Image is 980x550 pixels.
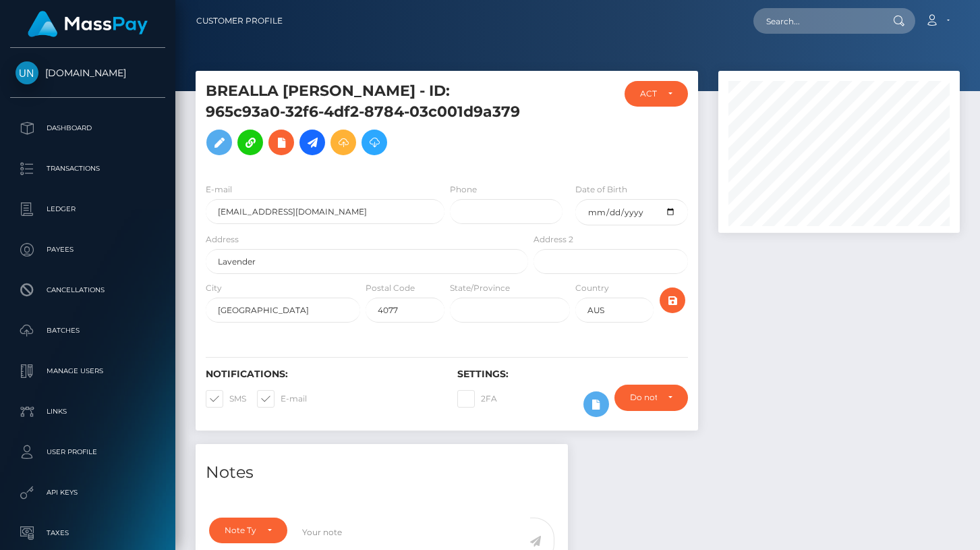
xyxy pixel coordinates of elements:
[206,282,222,294] label: City
[16,523,160,543] p: Taxes
[225,525,256,536] div: Note Type
[206,81,521,162] h5: BREALLA [PERSON_NAME] - ID: 965c93a0-32f6-4df2-8784-03c001d9a379
[16,199,160,219] p: Ledger
[299,130,325,155] a: Initiate Payout
[10,192,165,226] a: Ledger
[630,392,658,403] div: Do not require
[16,118,160,138] p: Dashboard
[575,282,609,294] label: Country
[575,184,627,196] label: Date of Birth
[206,390,246,408] label: SMS
[16,361,160,381] p: Manage Users
[450,184,477,196] label: Phone
[457,368,689,380] h6: Settings:
[28,11,148,37] img: MassPay Logo
[10,314,165,348] a: Batches
[640,88,657,99] div: ACTIVE
[534,233,573,246] label: Address 2
[10,395,165,429] a: Links
[10,476,165,510] a: API Keys
[450,282,510,294] label: State/Province
[10,111,165,145] a: Dashboard
[10,273,165,307] a: Cancellations
[206,368,437,380] h6: Notifications:
[16,402,160,422] p: Links
[457,390,497,408] label: 2FA
[16,159,160,179] p: Transactions
[257,390,307,408] label: E-mail
[16,442,160,462] p: User Profile
[10,435,165,469] a: User Profile
[10,67,165,79] span: [DOMAIN_NAME]
[625,81,688,107] button: ACTIVE
[16,483,160,503] p: API Keys
[753,8,880,34] input: Search...
[614,385,689,410] button: Do not require
[10,233,165,267] a: Payees
[10,152,165,186] a: Transactions
[366,282,415,294] label: Postal Code
[206,233,239,246] label: Address
[16,61,38,84] img: Unlockt.me
[10,516,165,550] a: Taxes
[206,184,232,196] label: E-mail
[10,354,165,388] a: Manage Users
[206,461,558,485] h4: Notes
[16,321,160,341] p: Batches
[16,280,160,300] p: Cancellations
[209,518,287,543] button: Note Type
[16,240,160,260] p: Payees
[196,7,283,35] a: Customer Profile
